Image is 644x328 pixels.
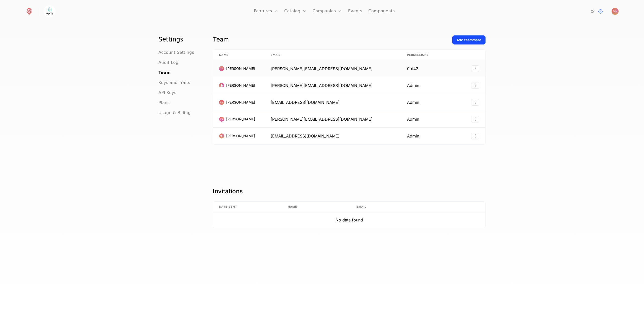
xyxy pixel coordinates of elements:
[471,99,479,106] button: Select action
[282,202,350,212] th: Name
[226,100,255,105] span: [PERSON_NAME]
[158,70,171,76] a: Team
[271,66,373,71] span: [PERSON_NAME][EMAIL_ADDRESS][DOMAIN_NAME]
[407,117,419,122] span: Admin
[471,65,479,72] button: Select action
[219,100,224,105] img: Reshma Nambiar
[612,8,619,15] img: Mike Hudson
[226,133,255,138] span: [PERSON_NAME]
[158,35,201,116] nav: Main
[213,35,448,43] h1: Team
[471,133,479,139] button: Select action
[471,116,479,122] button: Select action
[158,50,194,56] a: Account Settings
[350,202,449,212] th: Email
[158,90,176,96] a: API Keys
[44,5,56,17] img: Aptly
[213,202,282,212] th: Date Sent
[471,82,479,89] button: Select action
[407,100,419,105] span: Admin
[271,100,340,105] span: [EMAIL_ADDRESS][DOMAIN_NAME]
[226,117,255,122] span: [PERSON_NAME]
[452,35,486,44] button: Add teammate
[407,133,419,138] span: Admin
[219,117,224,122] img: Kenneth Knoll
[213,212,485,228] td: No data found
[226,66,255,71] span: [PERSON_NAME]
[158,80,190,86] a: Keys and Traits
[612,8,619,15] button: Open user button
[158,35,201,43] h1: Settings
[158,60,178,66] a: Audit Log
[213,187,486,195] h1: Invitations
[407,66,418,71] span: 0 of 42
[401,50,461,60] th: Permissions
[219,66,224,71] img: Andrea Sherrill
[158,100,170,106] a: Plans
[271,133,340,138] span: [EMAIL_ADDRESS][DOMAIN_NAME]
[407,83,419,88] span: Admin
[213,50,265,60] th: Name
[597,8,603,14] a: Settings
[158,110,191,116] a: Usage & Billing
[589,8,595,14] a: Integrations
[271,83,373,88] span: [PERSON_NAME][EMAIL_ADDRESS][DOMAIN_NAME]
[219,133,224,138] img: Mike Hudson
[265,50,401,60] th: Email
[219,83,224,88] img: Arif Rathod
[226,83,255,88] span: [PERSON_NAME]
[271,117,373,122] span: [PERSON_NAME][EMAIL_ADDRESS][DOMAIN_NAME]
[457,37,481,42] div: Add teammate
